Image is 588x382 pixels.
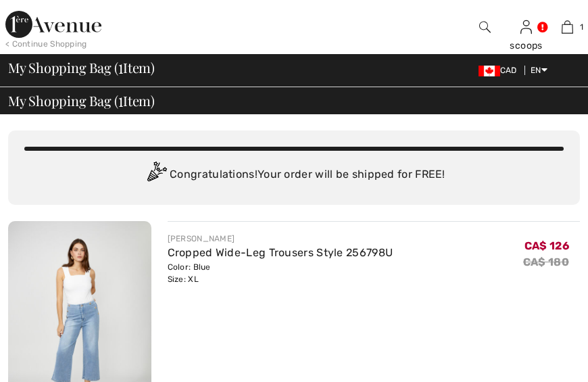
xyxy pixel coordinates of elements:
div: Congratulations! Your order will be shipped for FREE! [24,162,564,189]
span: My Shopping Bag ( Item) [8,94,155,108]
img: search the website [479,19,491,35]
span: 1 [118,91,123,108]
div: Color: Blue Size: XL [168,261,393,285]
img: My Bag [562,19,573,35]
span: CA$ 126 [524,235,569,252]
a: 1 [547,19,587,35]
a: Cropped Wide-Leg Trousers Style 256798U [168,246,393,259]
span: CAD [479,66,522,75]
img: My Info [520,19,532,35]
span: My Shopping Bag ( Item) [8,61,155,74]
span: 1 [580,21,583,33]
div: scoops [506,39,546,53]
a: Sign In [520,20,532,33]
img: Canadian Dollar [479,66,500,76]
s: CA$ 180 [523,256,569,268]
img: Congratulation2.svg [143,162,170,189]
img: 1ère Avenue [5,11,101,38]
div: [PERSON_NAME] [168,233,393,245]
span: 1 [118,57,123,75]
span: EN [531,66,547,75]
div: < Continue Shopping [5,38,87,50]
